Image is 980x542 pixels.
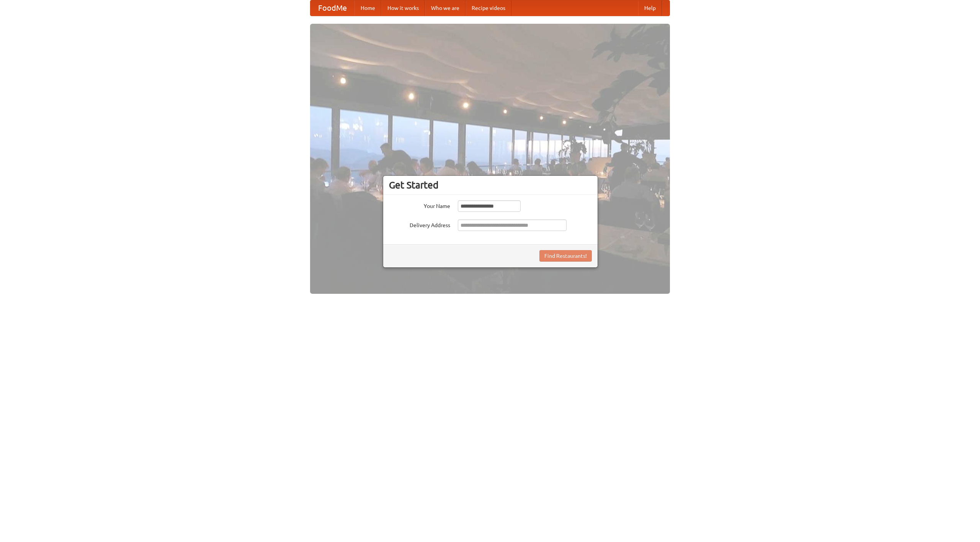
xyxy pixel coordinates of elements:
label: Your Name [389,200,450,210]
a: Recipe videos [465,0,511,16]
a: Home [354,0,381,16]
a: How it works [381,0,425,16]
a: FoodMe [310,0,354,16]
a: Who we are [425,0,465,16]
button: Find Restaurants! [539,250,592,262]
label: Delivery Address [389,219,450,229]
h3: Get Started [389,179,592,191]
a: Help [638,0,662,16]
